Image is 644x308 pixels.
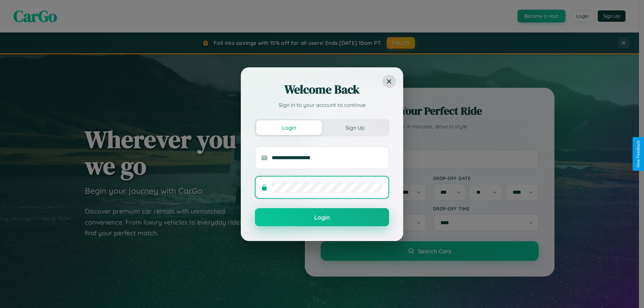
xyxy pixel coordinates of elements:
button: Login [256,120,322,135]
button: Sign Up [322,120,388,135]
button: Login [255,208,389,226]
div: Give Feedback [636,140,641,168]
p: Sign in to your account to continue [255,101,389,109]
h2: Welcome Back [255,81,389,98]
